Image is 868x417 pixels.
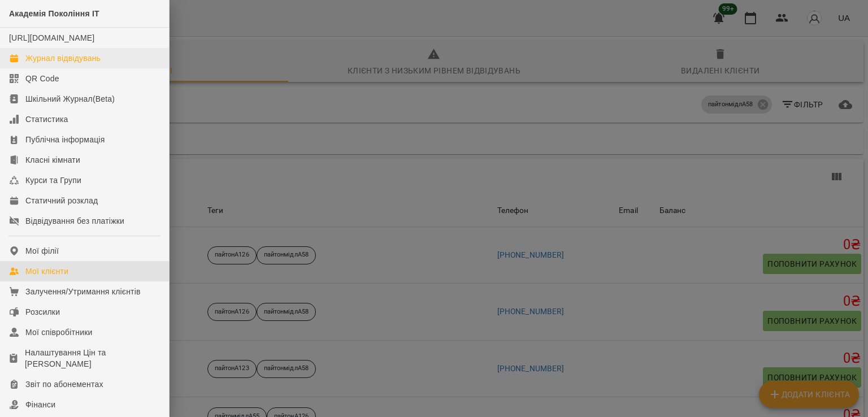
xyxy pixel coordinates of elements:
div: Мої філії [25,245,59,257]
span: Академія Покоління ІТ [9,9,99,18]
div: Відвідування без платіжки [25,215,124,227]
div: Звіт по абонементах [25,379,103,390]
div: Статичний розклад [25,195,98,206]
div: Налаштування Цін та [PERSON_NAME] [25,347,160,370]
div: Класні кімнати [25,154,80,166]
a: [URL][DOMAIN_NAME] [9,33,94,42]
div: Фінанси [25,399,55,410]
div: QR Code [25,73,59,84]
div: Шкільний Журнал(Beta) [25,93,115,105]
div: Залучення/Утримання клієнтів [25,286,141,297]
div: Журнал відвідувань [25,53,101,64]
div: Курси та Групи [25,175,81,186]
div: Статистика [25,114,68,125]
div: Мої клієнти [25,266,68,277]
div: Публічна інформація [25,134,105,145]
div: Розсилки [25,306,60,318]
div: Мої співробітники [25,327,93,338]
